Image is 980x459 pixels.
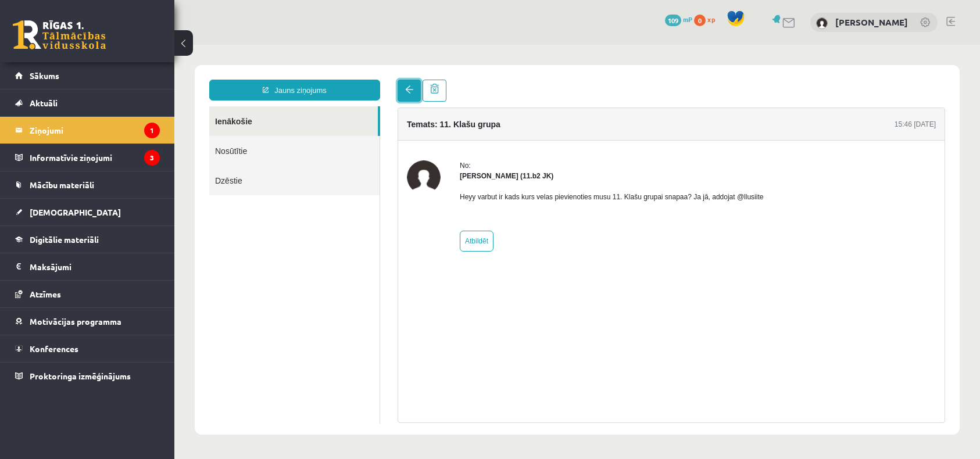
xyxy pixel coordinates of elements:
a: Rīgas 1. Tālmācības vidusskola [13,20,106,49]
a: Ienākošie [35,62,203,91]
legend: Informatīvie ziņojumi [30,144,160,171]
a: Proktoringa izmēģinājums [15,363,160,389]
span: 0 [694,15,706,26]
span: Digitālie materiāli [30,234,99,245]
span: Mācību materiāli [30,180,94,190]
a: Informatīvie ziņojumi3 [15,144,160,171]
a: Digitālie materiāli [15,226,160,253]
a: Jauns ziņojums [35,35,206,56]
i: 1 [144,123,160,138]
img: Liena Lūsīte [233,116,266,149]
span: [DEMOGRAPHIC_DATA] [30,207,121,217]
span: Konferences [30,343,78,354]
a: Konferences [15,335,160,362]
a: Sākums [15,62,160,89]
a: Aktuāli [15,89,160,116]
span: mP [683,15,692,24]
a: [DEMOGRAPHIC_DATA] [15,199,160,225]
i: 3 [144,150,160,166]
span: Atzīmes [30,289,61,299]
a: Maksājumi [15,253,160,280]
a: 109 mP [665,15,692,24]
span: Sākums [30,70,59,81]
a: [PERSON_NAME] [835,16,908,28]
h4: Temats: 11. Klašu grupa [233,75,326,84]
a: Atzīmes [15,281,160,307]
a: Ziņojumi1 [15,117,160,144]
div: 15:46 [DATE] [720,74,761,85]
legend: Ziņojumi [30,117,160,144]
img: Sandra Letinska [816,17,828,29]
span: Aktuāli [30,98,58,108]
a: Dzēstie [35,121,205,150]
strong: [PERSON_NAME] (11.b2 JK) [285,127,379,135]
a: Mācību materiāli [15,171,160,198]
span: Proktoringa izmēģinājums [30,371,131,381]
span: xp [707,15,715,24]
legend: Maksājumi [30,253,160,280]
div: No: [285,116,589,126]
a: Motivācijas programma [15,308,160,335]
a: 0 xp [694,15,721,24]
span: 109 [665,15,681,26]
span: Motivācijas programma [30,316,121,327]
a: Atbildēt [285,186,319,207]
p: Heyy varbut ir kads kurs velas pievienoties musu 11. Klašu grupai snapaa? Ja jā, addojat @llusiite [285,147,589,157]
a: Nosūtītie [35,91,205,121]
